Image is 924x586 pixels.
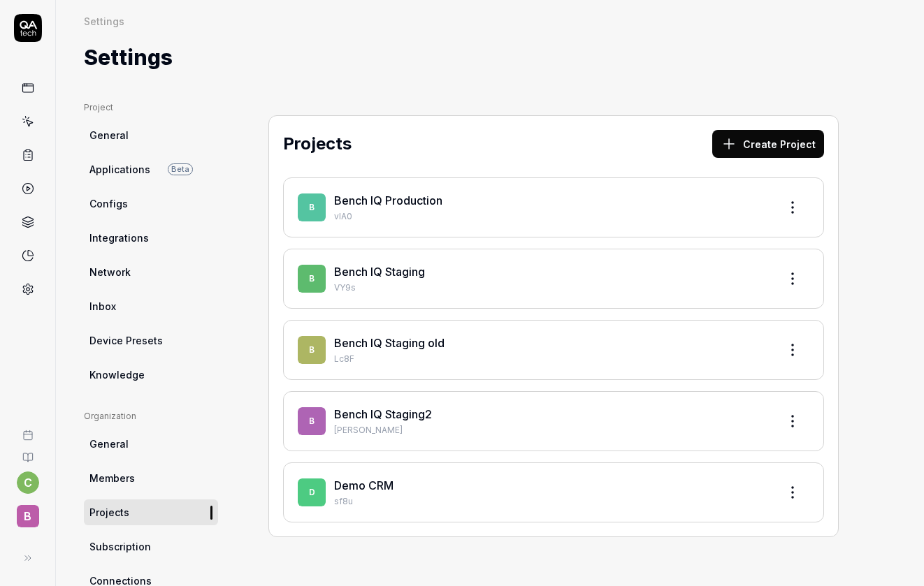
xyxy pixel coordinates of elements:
span: Integrations [89,230,149,245]
span: B [298,265,326,293]
span: Beta [168,163,193,175]
div: Settings [84,14,124,28]
span: B [17,505,39,527]
a: Book a call with us [6,418,50,441]
span: General [89,128,129,142]
p: Lc8F [334,353,767,365]
span: B [298,193,326,221]
p: sf8u [334,495,767,508]
button: Create Project [712,130,824,158]
a: Inbox [84,293,218,319]
span: Subscription [89,539,151,554]
a: General [84,431,218,457]
a: Documentation [6,441,50,463]
a: Network [84,259,218,285]
span: B [298,407,326,435]
a: Integrations [84,225,218,251]
span: Applications [89,162,150,177]
span: Members [89,471,135,485]
span: Knowledge [89,367,145,382]
button: B [6,494,50,530]
span: Network [89,265,131,279]
a: General [84,122,218,148]
a: Subscription [84,534,218,559]
a: ApplicationsBeta [84,156,218,182]
a: Members [84,465,218,491]
p: VY9s [334,281,767,294]
a: Bench IQ Production [334,193,442,207]
div: Organization [84,410,218,423]
a: Configs [84,191,218,217]
span: Projects [89,505,129,520]
p: [PERSON_NAME] [334,424,767,437]
p: vlA0 [334,210,767,223]
span: B [298,336,326,364]
span: Configs [89,196,128,211]
a: Knowledge [84,362,218,388]
h1: Settings [84,42,173,73]
a: Projects [84,499,218,525]
div: Project [84,101,218,114]
h2: Projects [283,131,352,156]
a: Bench IQ Staging2 [334,407,432,421]
span: Inbox [89,299,116,314]
span: D [298,478,326,506]
span: General [89,437,129,451]
span: Device Presets [89,333,163,348]
a: Demo CRM [334,478,394,492]
a: Device Presets [84,328,218,353]
a: Bench IQ Staging old [334,336,445,350]
a: Bench IQ Staging [334,265,425,279]
button: c [17,471,39,494]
